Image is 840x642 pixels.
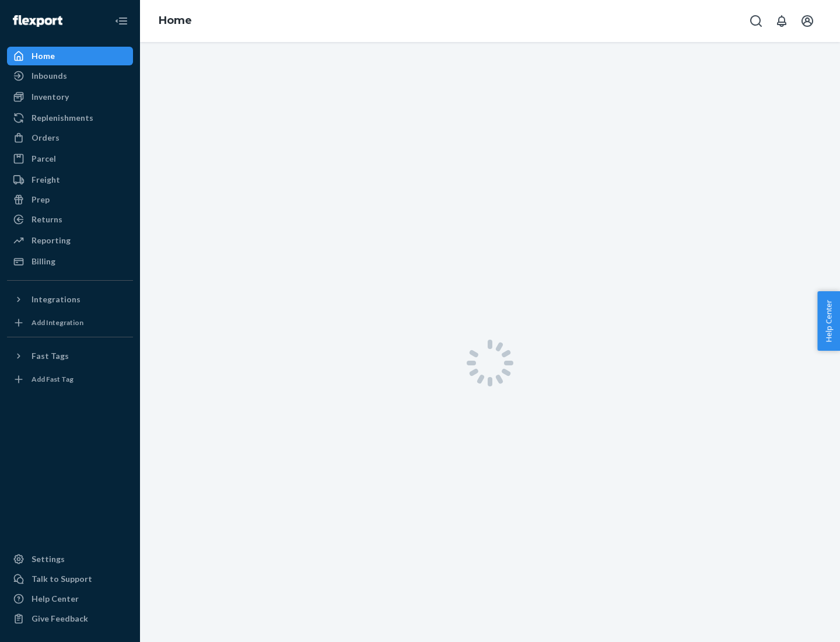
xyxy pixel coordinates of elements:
ol: breadcrumbs [149,4,201,38]
div: Add Fast Tag [32,374,73,384]
a: Inventory [7,88,133,106]
div: Reporting [32,235,71,246]
div: Home [32,50,55,62]
a: Settings [7,550,133,568]
div: Prep [32,194,50,205]
a: Freight [7,170,133,189]
a: Home [159,14,192,27]
a: Home [7,47,133,65]
div: Settings [32,553,65,565]
div: Orders [32,132,60,144]
div: Parcel [32,153,56,165]
button: Open notifications [770,9,793,33]
a: Replenishments [7,109,133,127]
a: Billing [7,252,133,271]
div: Inventory [32,91,69,103]
img: Flexport logo [13,15,62,27]
a: Reporting [7,231,133,250]
a: Add Fast Tag [7,370,133,389]
div: Talk to Support [32,573,92,585]
a: Add Integration [7,313,133,332]
button: Integrations [7,290,133,309]
button: Close Navigation [110,9,133,33]
a: Prep [7,190,133,209]
div: Integrations [32,294,80,305]
a: Talk to Support [7,570,133,588]
a: Inbounds [7,67,133,85]
div: Fast Tags [32,350,69,362]
a: Help Center [7,589,133,608]
a: Parcel [7,149,133,168]
a: Returns [7,210,133,229]
div: Returns [32,214,62,225]
button: Give Feedback [7,609,133,628]
div: Replenishments [32,112,93,124]
button: Help Center [817,291,840,351]
button: Open account menu [796,9,819,33]
div: Help Center [32,593,79,605]
div: Give Feedback [32,613,88,624]
button: Fast Tags [7,347,133,365]
div: Freight [32,174,60,186]
div: Inbounds [32,70,67,82]
div: Add Integration [32,317,83,327]
div: Billing [32,256,55,267]
a: Orders [7,128,133,147]
button: Open Search Box [744,9,768,33]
